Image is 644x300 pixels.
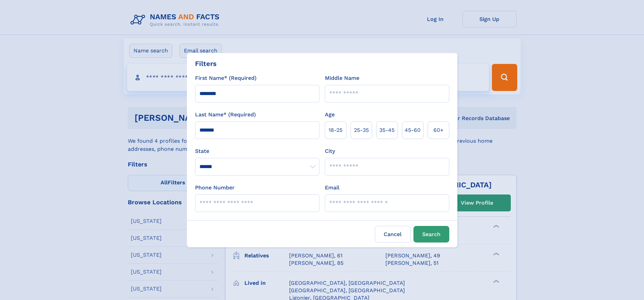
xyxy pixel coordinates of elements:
div: Filters [195,59,217,69]
button: Search [413,226,449,243]
label: Cancel [375,226,411,243]
label: State [195,147,319,155]
label: Middle Name [325,74,359,82]
label: Phone Number [195,184,235,192]
span: 35‑45 [379,126,395,134]
span: 18‑25 [329,126,342,134]
label: Email [325,184,339,192]
span: 60+ [433,126,444,134]
span: 25‑35 [354,126,369,134]
label: First Name* (Required) [195,74,257,82]
span: 45‑60 [405,126,421,134]
label: City [325,147,335,155]
label: Age [325,111,335,119]
label: Last Name* (Required) [195,111,256,119]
